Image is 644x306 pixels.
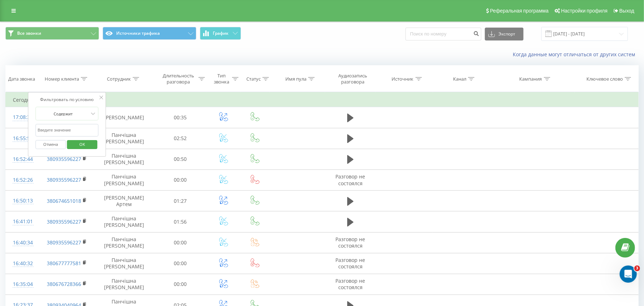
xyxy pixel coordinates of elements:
[67,140,97,149] button: OK
[154,169,207,190] td: 00:00
[336,257,365,270] span: Разговор не состоялся
[285,76,306,82] div: Имя пула
[6,93,639,107] td: Сегодня
[94,253,154,274] td: Панчішна [PERSON_NAME]
[47,218,81,225] a: 380935596227
[13,110,32,124] div: 17:08:33
[94,107,154,128] td: [PERSON_NAME]
[13,132,32,145] div: 16:55:57
[619,8,634,14] span: Выход
[94,191,154,211] td: [PERSON_NAME] Артем
[405,28,481,40] input: Поиск по номеру
[213,31,229,36] span: График
[13,236,32,250] div: 16:40:34
[513,51,639,58] a: Когда данные могут отличаться от других систем
[35,124,98,137] input: Введите значение
[103,27,196,40] button: Источники трафика
[72,139,92,150] span: OK
[13,173,32,187] div: 16:52:26
[13,277,32,291] div: 16:35:04
[47,239,81,246] a: 380935596227
[336,236,365,249] span: Разговор не состоялся
[520,76,542,82] div: Кампания
[13,194,32,208] div: 16:50:13
[47,156,81,162] a: 380935596227
[336,277,365,291] span: Разговор не состоялся
[154,107,207,128] td: 00:35
[94,149,154,169] td: Панчішна [PERSON_NAME]
[94,128,154,149] td: Панчішна [PERSON_NAME]
[336,173,365,186] span: Разговор не состоялся
[107,76,131,82] div: Сотрудник
[154,232,207,253] td: 00:00
[154,149,207,169] td: 00:50
[13,152,32,166] div: 16:52:44
[634,266,640,271] span: 3
[561,8,608,14] span: Настройки профиля
[246,76,261,82] div: Статус
[490,8,549,14] span: Реферальная программа
[35,96,98,103] div: Фильтровать по условию
[8,76,35,82] div: Дата звонка
[154,128,207,149] td: 02:52
[94,274,154,295] td: Панчішна [PERSON_NAME]
[13,215,32,229] div: 16:41:01
[13,257,32,271] div: 16:40:32
[47,197,81,204] a: 380674651018
[94,169,154,190] td: Панчішна [PERSON_NAME]
[17,30,41,36] span: Все звонки
[586,76,623,82] div: Ключевое слово
[94,211,154,232] td: Панчішна [PERSON_NAME]
[35,140,66,149] button: Отмена
[160,73,197,85] div: Длительность разговора
[620,266,637,283] iframe: Intercom live chat
[154,253,207,274] td: 00:00
[485,28,523,40] button: Экспорт
[154,274,207,295] td: 00:00
[154,211,207,232] td: 01:56
[392,76,414,82] div: Источник
[331,73,374,85] div: Аудиозапись разговора
[45,76,79,82] div: Номер клиента
[213,73,231,85] div: Тип звонка
[47,176,81,183] a: 380935596227
[154,191,207,211] td: 01:27
[47,281,81,287] a: 380676728366
[94,232,154,253] td: Панчішна [PERSON_NAME]
[453,76,466,82] div: Канал
[200,27,241,40] button: График
[5,27,99,40] button: Все звонки
[47,260,81,267] a: 380677777581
